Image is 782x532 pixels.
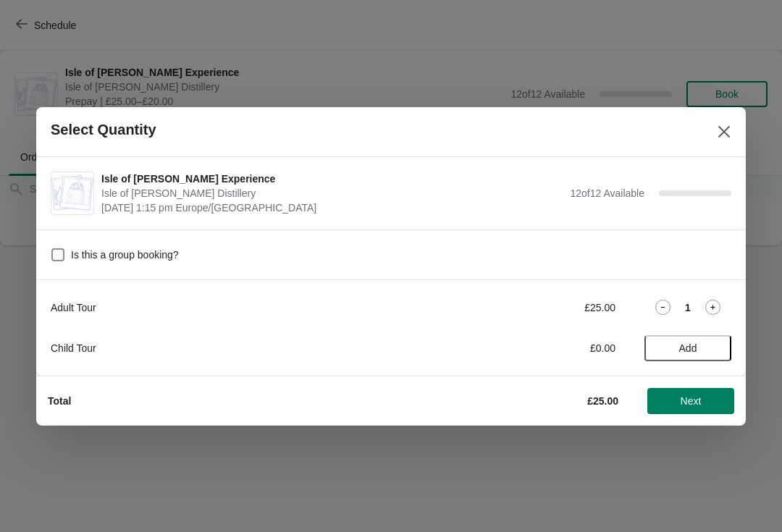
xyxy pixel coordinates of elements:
h2: Select Quantity [51,122,156,138]
span: Isle of [PERSON_NAME] Distillery [101,186,563,200]
strong: Total [48,395,71,407]
img: Isle of Harris Gin Experience | Isle of Harris Distillery | September 3 | 1:15 pm Europe/London [51,175,93,210]
div: Child Tour [51,341,453,355]
button: Close [711,119,737,145]
span: Is this a group booking? [71,248,179,262]
span: [DATE] 1:15 pm Europe/[GEOGRAPHIC_DATA] [101,200,563,215]
div: £0.00 [482,341,615,355]
span: 12 of 12 Available [570,187,644,199]
button: Next [647,388,734,414]
strong: £25.00 [587,395,618,407]
div: £25.00 [482,300,615,315]
div: Adult Tour [51,300,453,315]
span: Add [679,342,697,354]
strong: 1 [685,300,691,315]
button: Add [644,335,731,361]
span: Isle of [PERSON_NAME] Experience [101,172,563,186]
span: Next [681,395,702,407]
